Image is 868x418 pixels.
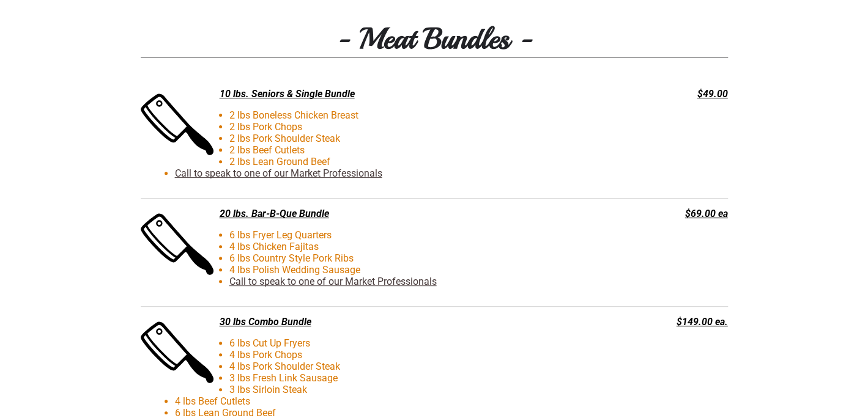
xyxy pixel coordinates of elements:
li: 2 lbs Beef Cutlets [175,144,614,156]
li: 2 lbs Boneless Chicken Breast [175,109,614,121]
li: 4 lbs Beef Cutlets [175,395,614,407]
div: $49.00 [610,88,728,100]
li: 2 lbs Pork Shoulder Steak [175,133,614,144]
li: 4 lbs Chicken Fajitas [175,241,614,252]
div: 20 lbs. Bar-B-Que Bundle [141,208,604,219]
li: 6 lbs Fryer Leg Quarters [175,229,614,241]
div: 30 lbs Combo Bundle [141,316,604,328]
li: 4 lbs Pork Shoulder Steak [175,361,614,372]
li: 6 lbs Country Style Pork Ribs [175,252,614,264]
li: 2 lbs Pork Chops [175,121,614,133]
li: 4 lbs Polish Wedding Sausage [175,264,614,276]
div: $149.00 ea. [610,316,728,328]
li: 2 lbs Lean Ground Beef [175,156,614,167]
div: $69.00 ea [610,208,728,219]
li: 3 lbs Sirloin Steak [175,384,614,395]
a: Call to speak to one of our Market Professionals [229,276,437,287]
h3: - Meat Bundles - [141,20,728,57]
li: 3 lbs Fresh Link Sausage [175,372,614,384]
li: 6 lbs Cut Up Fryers [175,337,614,349]
li: 4 lbs Pork Chops [175,349,614,361]
div: 10 lbs. Seniors & Single Bundle [141,88,604,100]
a: Call to speak to one of our Market Professionals [175,167,382,179]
